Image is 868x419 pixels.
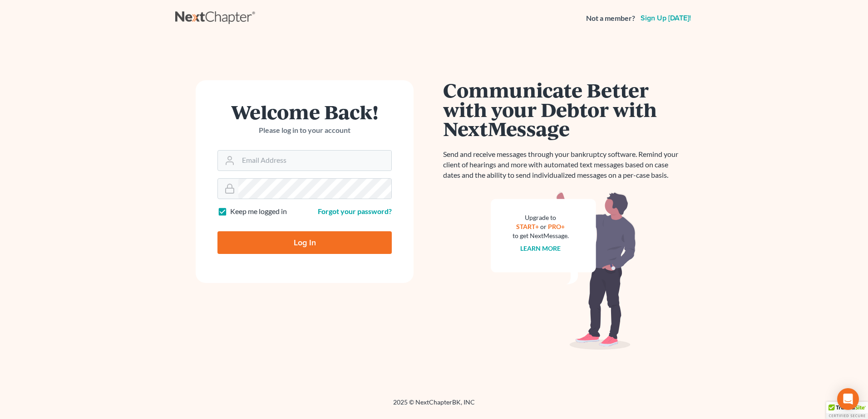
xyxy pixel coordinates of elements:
[230,206,287,217] label: Keep me logged in
[548,223,565,230] a: PRO+
[517,223,539,230] a: START+
[217,125,392,136] p: Please log in to your account
[586,13,635,24] strong: Not a member?
[521,244,561,252] a: Learn more
[238,151,391,171] input: Email Address
[513,231,569,240] div: to get NextMessage.
[491,191,636,350] img: nextmessage_bg-59042aed3d76b12b5cd301f8e5b87938c9018125f34e5fa2b7a6b67550977c72.svg
[318,207,392,215] a: Forgot your password?
[443,80,684,138] h1: Communicate Better with your Debtor with NextMessage
[826,402,868,419] div: TrustedSite Certified
[513,213,569,222] div: Upgrade to
[217,231,392,254] input: Log In
[443,149,684,180] p: Send and receive messages through your bankruptcy software. Remind your client of hearings and mo...
[639,15,693,22] a: Sign up [DATE]!
[837,388,859,410] div: Open Intercom Messenger
[541,223,547,230] span: or
[217,102,392,122] h1: Welcome Back!
[175,398,693,414] div: 2025 © NextChapterBK, INC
